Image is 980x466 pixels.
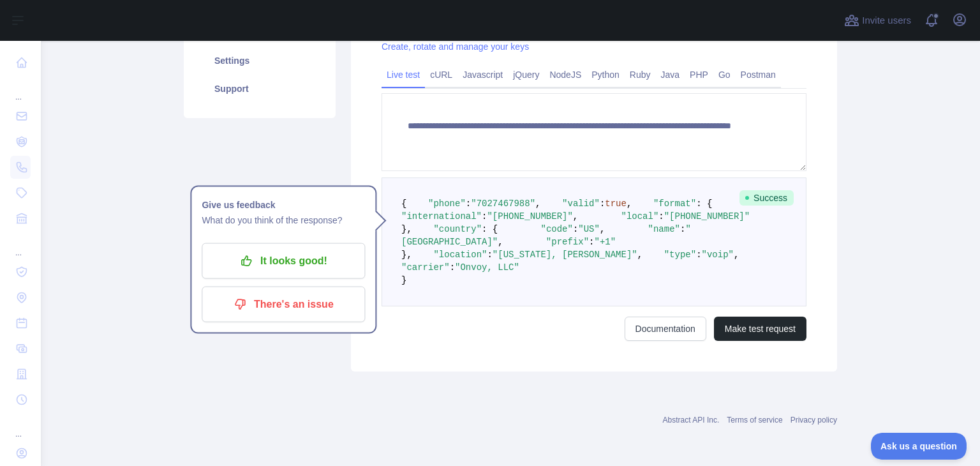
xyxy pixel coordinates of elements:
[540,224,572,234] span: "code"
[573,224,578,234] span: :
[546,237,589,247] span: "prefix"
[450,262,455,273] span: :
[702,250,734,260] span: "voip"
[401,275,406,285] span: }
[664,211,750,222] span: "[PHONE_NUMBER]"
[425,64,457,85] a: cURL
[648,224,680,234] span: "name"
[471,199,535,209] span: "7027467988"
[487,250,492,260] span: :
[382,64,425,85] a: Live test
[487,211,572,222] span: "[PHONE_NUMBER]"
[663,416,720,425] a: Abstract API Inc.
[433,250,487,260] span: "location"
[493,250,637,260] span: "[US_STATE], [PERSON_NAME]"
[685,64,713,85] a: PHP
[202,287,365,322] button: There's an issue
[653,199,696,209] span: "format"
[578,224,600,234] span: "US"
[696,199,712,209] span: : {
[10,232,31,258] div: ...
[199,75,320,103] a: Support
[466,199,471,209] span: :
[594,237,616,247] span: "+1"
[211,294,355,315] p: There's an issue
[625,64,656,85] a: Ruby
[739,190,794,206] span: Success
[696,250,701,260] span: :
[621,211,658,222] span: "local"
[10,77,31,102] div: ...
[535,199,540,209] span: ,
[573,211,578,222] span: ,
[401,224,412,234] span: },
[605,199,627,209] span: true
[736,64,781,85] a: Postman
[842,10,914,31] button: Invite users
[589,237,594,247] span: :
[428,199,466,209] span: "phone"
[586,64,625,85] a: Python
[382,41,529,52] a: Create, rotate and manage your keys
[401,250,412,260] span: },
[627,199,632,209] span: ,
[455,262,519,273] span: "Onvoy, LLC"
[713,64,736,85] a: Go
[727,416,782,425] a: Terms of service
[658,211,664,222] span: :
[664,250,696,260] span: "type"
[508,64,544,85] a: jQuery
[482,211,487,222] span: :
[625,317,706,341] a: Documentation
[862,13,911,28] span: Invite users
[680,224,685,234] span: :
[10,414,31,439] div: ...
[202,197,365,213] h1: Give us feedback
[433,224,482,234] span: "country"
[202,213,365,228] p: What do you think of the response?
[714,317,806,341] button: Make test request
[482,224,498,234] span: : {
[871,433,967,460] iframe: Toggle Customer Support
[600,224,605,234] span: ,
[600,199,605,209] span: :
[544,64,586,85] a: NodeJS
[734,250,739,260] span: ,
[401,224,691,247] span: "[GEOGRAPHIC_DATA]"
[401,199,406,209] span: {
[401,262,450,273] span: "carrier"
[656,64,685,85] a: Java
[401,211,482,222] span: "international"
[199,47,320,75] a: Settings
[562,199,600,209] span: "valid"
[457,64,508,85] a: Javascript
[791,416,837,425] a: Privacy policy
[498,237,503,247] span: ,
[637,250,642,260] span: ,
[202,243,365,279] button: It looks good!
[211,250,355,272] p: It looks good!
